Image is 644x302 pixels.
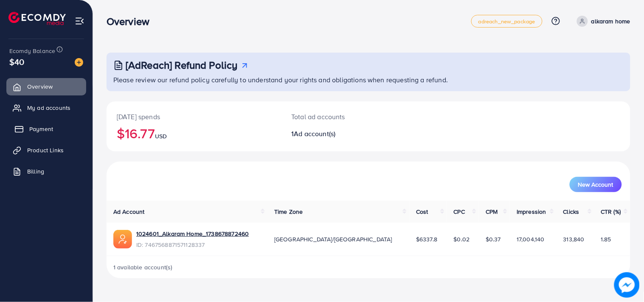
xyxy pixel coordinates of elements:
[574,16,630,27] a: alkaram home
[563,235,585,243] span: 313,840
[9,56,24,68] span: $40
[75,58,83,67] img: image
[601,207,621,216] span: CTR (%)
[6,78,86,95] a: Overview
[117,125,271,141] h2: $16.77
[113,230,132,249] img: ic-ads-acc.e4c84228.svg
[291,130,402,138] h2: 1
[113,75,625,85] p: Please review our refund policy carefully to understand your rights and obligations when requesti...
[6,120,86,137] a: Payment
[601,235,612,243] span: 1.85
[155,132,167,140] span: USD
[563,207,579,216] span: Clicks
[416,235,437,243] span: $6337.8
[29,125,53,133] span: Payment
[113,263,173,271] span: 1 available account(s)
[6,99,86,116] a: My ad accounts
[6,142,86,159] a: Product Links
[6,163,86,180] a: Billing
[117,112,271,122] p: [DATE] spends
[107,15,156,28] h3: Overview
[136,229,249,238] a: 1024601_Alkaram Home_1738678872460
[614,272,640,298] img: image
[486,235,501,243] span: $0.37
[27,103,70,112] span: My ad accounts
[517,235,545,243] span: 17,004,140
[136,240,249,249] span: ID: 7467568871571128337
[113,207,145,216] span: Ad Account
[416,207,428,216] span: Cost
[291,112,402,122] p: Total ad accounts
[486,207,498,216] span: CPM
[517,207,546,216] span: Impression
[578,182,613,187] span: New Account
[27,167,44,176] span: Billing
[471,15,543,28] a: adreach_new_package
[75,16,84,26] img: menu
[570,177,622,192] button: New Account
[8,12,66,25] img: logo
[9,47,55,55] span: Ecomdy Balance
[478,19,535,24] span: adreach_new_package
[591,16,630,26] p: alkaram home
[27,146,64,154] span: Product Links
[274,235,392,243] span: [GEOGRAPHIC_DATA]/[GEOGRAPHIC_DATA]
[126,59,238,71] h3: [AdReach] Refund Policy
[294,129,336,138] span: Ad account(s)
[454,207,465,216] span: CPC
[454,235,470,243] span: $0.02
[27,82,53,91] span: Overview
[274,207,303,216] span: Time Zone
